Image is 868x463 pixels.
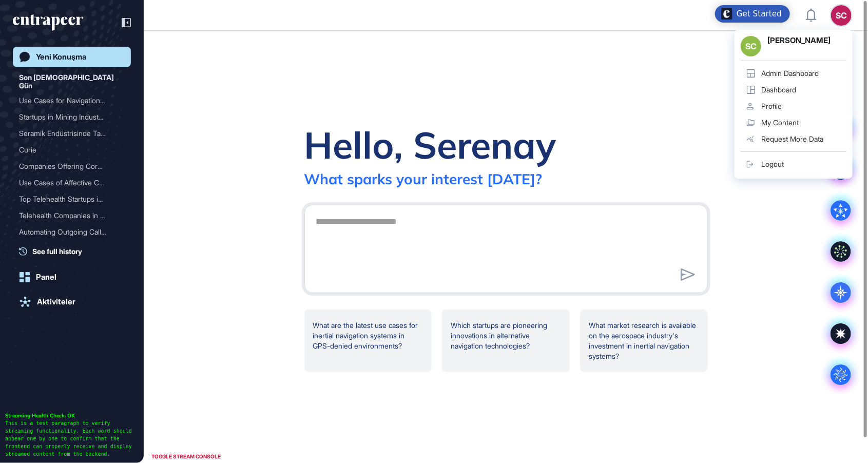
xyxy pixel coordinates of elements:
a: Aktiviteler [13,292,131,312]
div: Curie [19,142,125,158]
div: Top Telehealth Startups i... [19,191,117,207]
div: Seramik Endüstrisinde Talep Tahminleme Problemi İçin Use Case Geliştirme [19,125,125,142]
div: Automating Outgoing Calls... [19,224,117,240]
div: Startups in Mining Indust... [19,109,117,125]
div: Top Telehealth Startups in the US [19,191,125,207]
div: What are the latest use cases for inertial navigation systems in GPS-denied environments? [304,310,432,372]
div: What sparks your interest [DATE]? [304,170,543,188]
a: Yeni Konuşma [13,47,131,67]
div: Son [DEMOGRAPHIC_DATA] Gün [19,71,125,92]
div: entrapeer-logo [13,14,83,31]
div: Hello, Serenay [304,122,556,168]
div: Which startups are pioneering innovations in alternative navigation technologies? [442,310,570,372]
div: Use Cases of Affective Computing in the Automotive Industry [19,175,125,191]
div: Use Cases for Navigation Systems Operating Without GPS or Network Infrastructure Using Onboard Pe... [19,92,125,109]
div: Automating Outgoing Calls in Call Centers [19,224,125,240]
div: Aktiviteler [37,297,75,306]
a: See full history [19,246,131,257]
div: Telehealth Companies in t... [19,207,117,224]
div: Open Get Started checklist [715,5,790,23]
a: Panel [13,267,131,287]
div: Panel [36,273,56,282]
div: Companies Offering Corpor... [19,158,117,175]
span: See full history [32,246,82,257]
div: What market research is available on the aerospace industry's investment in inertial navigation s... [580,310,708,372]
div: Use Cases for Navigation ... [19,92,117,109]
div: Yeni Konuşma [36,52,86,62]
div: Get Started [737,9,782,19]
div: Curie [19,142,117,158]
div: TOGGLE STREAM CONSOLE [149,450,223,463]
div: Telehealth Companies in the US: A Focus on the Health Industry [19,207,125,224]
img: launcher-image-alternative-text [721,8,732,20]
div: Companies Offering Corporate Cards for E-commerce Businesses [19,158,125,175]
div: Use Cases of Affective Co... [19,175,117,191]
div: Startups in Mining Industry Focusing on Perception-Based Navigation Systems Without Absolute Posi... [19,109,125,125]
div: Seramik Endüstrisinde Tal... [19,125,117,142]
button: SC [831,5,852,26]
